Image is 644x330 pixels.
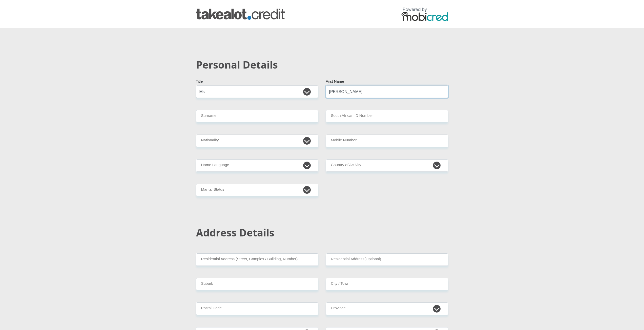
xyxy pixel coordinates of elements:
[196,227,448,239] h2: Address Details
[326,302,448,315] select: Please Select a Province
[196,302,318,315] input: Postal Code
[196,253,318,266] input: Valid residential address
[196,110,318,122] input: Surname
[326,278,448,290] input: City
[196,59,448,71] h2: Personal Details
[196,278,318,290] input: Suburb
[196,9,285,20] img: takealot_credit logo
[326,110,448,122] input: ID Number
[326,85,448,98] input: First Name
[326,135,448,147] input: Contact Number
[326,253,448,266] input: Address line 2 (Optional)
[401,7,448,21] img: powered by mobicred logo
